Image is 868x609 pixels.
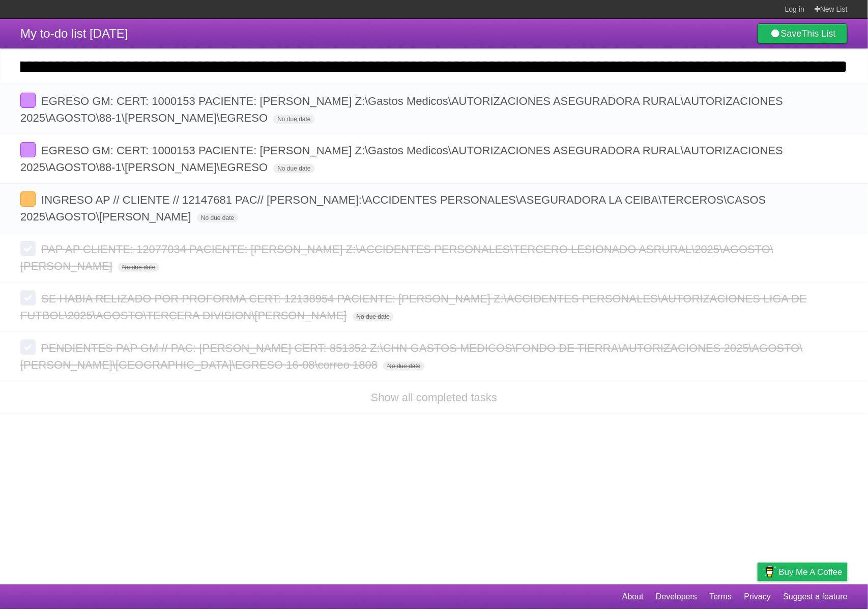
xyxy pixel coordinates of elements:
[802,29,836,39] b: This List
[20,193,766,223] span: INGRESO AP // CLIENTE // 12147681 PAC// [PERSON_NAME]:\ACCIDENTES PERSONALES\ASEGURADORA LA CEIBA...
[197,213,238,223] span: No due date
[656,587,697,606] a: Developers
[20,292,807,322] span: SE HABIA RELIZADO POR PROFORMA CERT: 12138954 PACIENTE: [PERSON_NAME] Z:\ACCIDENTES PERSONALES\AU...
[20,144,783,174] span: EGRESO GM: CERT: 1000153 PACIENTE: [PERSON_NAME] Z:\Gastos Medicos\AUTORIZACIONES ASEGURADORA RUR...
[20,93,36,108] label: Done
[118,263,159,272] span: No due date
[383,362,424,371] span: No due date
[744,587,771,606] a: Privacy
[273,164,314,173] span: No due date
[622,587,644,606] a: About
[273,115,314,124] span: No due date
[20,290,36,306] label: Done
[779,563,843,581] span: Buy me a coffee
[20,340,36,355] label: Done
[353,312,394,321] span: No due date
[20,243,774,272] span: PAP AP CLIENTE: 12077034 PACIENTE: [PERSON_NAME] Z:\ACCIDENTES PERSONALES\TERCERO LESIONADO ASRUR...
[20,342,803,371] span: PENDIENTES PAP GM // PAC: [PERSON_NAME] CERT: 851352 Z:\CHN GASTOS MEDICOS\FONDO DE TIERRA\AUTORI...
[20,191,36,207] label: Done
[20,95,783,124] span: EGRESO GM: CERT: 1000153 PACIENTE: [PERSON_NAME] Z:\Gastos Medicos\AUTORIZACIONES ASEGURADORA RUR...
[20,241,36,256] label: Done
[20,26,128,40] span: My to-do list [DATE]
[371,391,497,404] a: Show all completed tasks
[758,23,848,44] a: SaveThis List
[784,587,848,606] a: Suggest a feature
[763,563,776,580] img: Buy me a coffee
[20,142,36,157] label: Done
[710,587,732,606] a: Terms
[758,563,848,582] a: Buy me a coffee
